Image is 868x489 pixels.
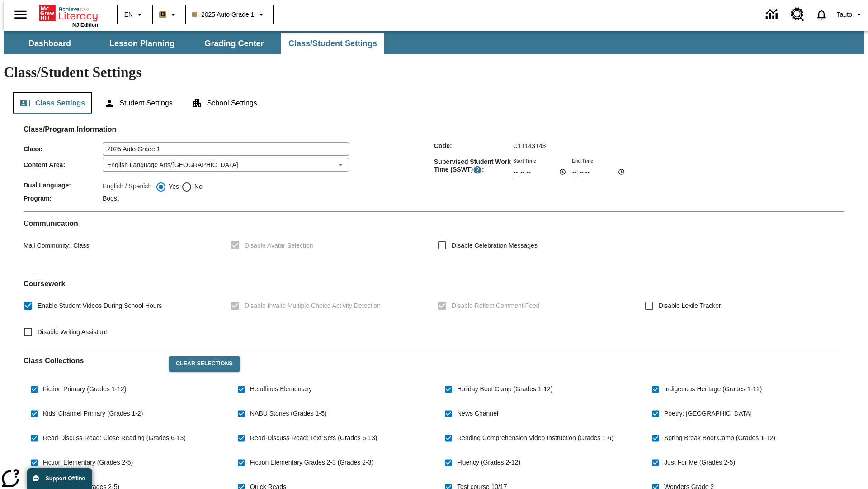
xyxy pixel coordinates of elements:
[169,356,240,372] button: Clear Selections
[24,195,103,202] span: Program :
[39,3,98,28] div: Home
[760,2,785,27] a: Data Center
[250,409,327,418] span: NABU Stories (Grades 1-5)
[245,241,313,250] span: Disable Avatar Selection
[250,433,377,443] span: Read-Discuss-Read: Text Sets (Grades 6-13)
[4,33,385,54] div: SubNavbar
[457,409,498,418] span: News Channel
[28,38,71,49] span: Dashboard
[43,433,186,443] span: Read-Discuss-Read: Close Reading (Grades 6-13)
[160,9,165,20] span: B
[38,301,162,311] span: Enable Student Videos During School Hours
[434,158,513,174] span: Supervised Student Work Time (SSWT) :
[24,161,103,168] span: Content Area :
[156,6,182,23] button: Boost Class color is light brown. Change class color
[39,4,98,22] a: Home
[189,33,279,54] button: Grading Center
[288,38,377,49] span: Class/Student Settings
[103,158,349,172] div: English Language Arts/[GEOGRAPHIC_DATA]
[7,1,34,28] button: Open side menu
[785,2,810,27] a: Resource Center, Will open in new tab
[204,38,264,49] span: Grading Center
[572,157,593,164] label: End Time
[513,142,546,149] span: C11143143
[837,10,852,19] span: Tauto
[24,134,844,204] div: Class/Program Information
[664,458,735,467] span: Just For Me (Grades 2-5)
[810,3,833,26] a: Notifications
[281,33,384,54] button: Class/Student Settings
[71,242,89,249] span: Class
[97,92,179,114] button: Student Settings
[192,10,255,19] span: 2025 Auto Grade 1
[124,10,133,19] span: EN
[97,33,187,54] button: Lesson Planning
[13,92,92,114] button: Class Settings
[189,6,270,23] button: Class: 2025 Auto Grade 1, Select your class
[103,142,349,156] input: Class
[452,241,538,250] span: Disable Celebration Messages
[457,458,520,467] span: Fluency (Grades 2-12)
[664,409,752,418] span: Poetry: [GEOGRAPHIC_DATA]
[103,182,151,192] label: English / Spanish
[13,92,855,114] div: Class/Student Settings
[24,182,103,189] span: Dual Language :
[659,301,721,311] span: Disable Lexile Tracker
[250,384,312,394] span: Headlines Elementary
[24,279,844,288] h2: Course work
[457,433,613,443] span: Reading Comprehension Video Instruction (Grades 1-6)
[473,165,482,174] button: Supervised Student Work Time is the timeframe when students can take LevelSet and when lessons ar...
[245,301,381,311] span: Disable Invalid Multiple Choice Activity Detection
[4,64,864,81] h1: Class/Student Settings
[46,475,85,482] span: Support Offline
[24,145,103,153] span: Class :
[24,242,71,249] span: Mail Community :
[192,182,203,192] span: No
[43,384,126,394] span: Fiction Primary (Grades 1-12)
[38,327,107,337] span: Disable Writing Assistant
[664,433,775,443] span: Spring Break Boot Camp (Grades 1-12)
[24,219,844,228] h2: Communication
[166,182,179,192] span: Yes
[457,384,553,394] span: Holiday Boot Camp (Grades 1-12)
[513,157,536,164] label: Start Time
[109,38,175,49] span: Lesson Planning
[103,195,119,202] span: Boost
[24,219,844,264] div: Communication
[24,279,844,341] div: Coursework
[250,458,373,467] span: Fiction Elementary Grades 2-3 (Grades 2-3)
[434,142,513,149] span: Code :
[72,22,98,28] span: NJ Edition
[27,468,92,489] button: Support Offline
[43,458,133,467] span: Fiction Elementary (Grades 2-5)
[833,6,868,23] button: Profile/Settings
[452,301,540,311] span: Disable Reflect Comment Feed
[184,92,264,114] button: School Settings
[120,6,149,23] button: Language: EN, Select a language
[43,409,143,418] span: Kids' Channel Primary (Grades 1-2)
[4,31,864,54] div: SubNavbar
[5,33,95,54] button: Dashboard
[24,356,161,365] h2: Class Collections
[24,125,844,134] h2: Class/Program Information
[664,384,762,394] span: Indigenous Heritage (Grades 1-12)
